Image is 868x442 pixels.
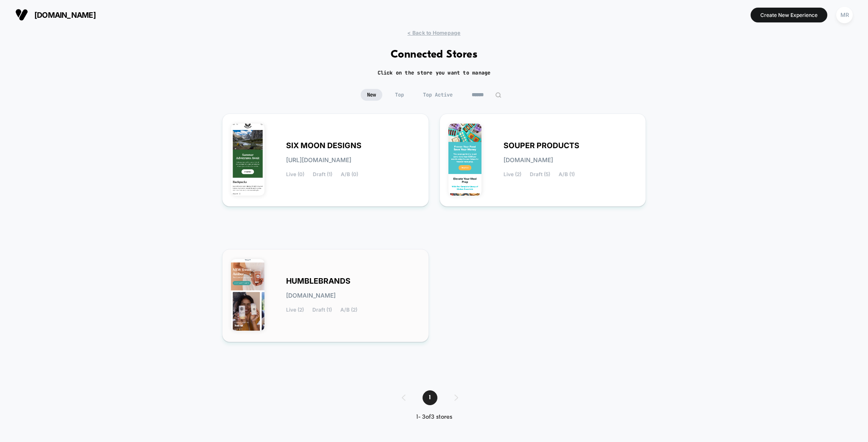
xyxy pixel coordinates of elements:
[495,92,501,98] img: edit
[34,11,96,19] span: [DOMAIN_NAME]
[286,171,304,177] span: Live (0)
[15,8,28,21] img: Visually logo
[417,89,459,101] span: Top Active
[312,307,332,313] span: Draft (1)
[286,293,336,298] span: [DOMAIN_NAME]
[313,171,332,177] span: Draft (1)
[378,69,491,76] h2: Click on the store you want to manage
[286,307,304,313] span: Live (2)
[286,143,362,149] span: SIX MOON DESIGNS
[389,89,410,101] span: Top
[407,30,460,36] span: < Back to Homepage
[504,143,579,149] span: SOUPER PRODUCTS
[231,259,264,331] img: HUMBLEBRANDS
[836,7,853,23] div: MR
[341,171,358,177] span: A/B (0)
[393,414,475,421] div: 1 - 3 of 3 stores
[361,89,382,101] span: New
[448,124,482,196] img: SOUPER_PRODUCTS
[391,49,478,61] h1: Connected Stores
[504,171,521,177] span: Live (2)
[423,390,437,405] span: 1
[834,6,855,24] button: MR
[286,278,351,284] span: HUMBLEBRANDS
[559,171,575,177] span: A/B (1)
[751,8,827,22] button: Create New Experience
[286,157,351,163] span: [URL][DOMAIN_NAME]
[13,8,98,22] button: [DOMAIN_NAME]
[504,157,553,163] span: [DOMAIN_NAME]
[340,307,357,313] span: A/B (2)
[231,124,264,196] img: SIX_MOON_DESIGNS
[530,171,550,177] span: Draft (5)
